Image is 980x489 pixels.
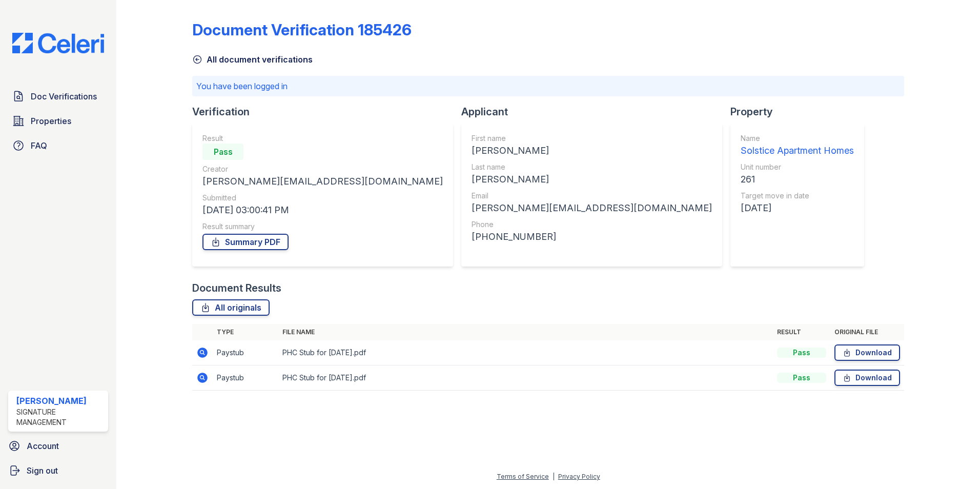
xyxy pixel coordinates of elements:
[777,348,826,358] div: Pass
[278,324,773,340] th: File name
[472,144,712,158] div: [PERSON_NAME]
[192,21,412,39] div: Document Verification 185426
[741,172,854,187] div: 261
[27,464,58,477] span: Sign out
[741,162,854,172] div: Unit number
[8,111,108,131] a: Properties
[202,221,443,232] div: Result summary
[27,440,59,452] span: Account
[8,86,108,107] a: Doc Verifications
[4,460,112,481] a: Sign out
[472,191,712,201] div: Email
[741,201,854,215] div: [DATE]
[192,105,461,119] div: Verification
[741,133,854,144] div: Name
[278,365,773,391] td: PHC Stub for [DATE].pdf
[202,174,443,189] div: [PERSON_NAME][EMAIL_ADDRESS][DOMAIN_NAME]
[213,324,278,340] th: Type
[777,373,826,383] div: Pass
[213,365,278,391] td: Paystub
[202,193,443,203] div: Submitted
[497,473,549,480] a: Terms of Service
[31,115,71,127] span: Properties
[192,299,270,316] a: All originals
[202,203,443,217] div: [DATE] 03:00:41 PM
[834,370,900,386] a: Download
[192,53,313,66] a: All document verifications
[830,324,904,340] th: Original file
[202,164,443,174] div: Creator
[196,80,900,92] p: You have been logged in
[730,105,872,119] div: Property
[31,90,97,103] span: Doc Verifications
[558,473,600,480] a: Privacy Policy
[472,162,712,172] div: Last name
[472,230,712,244] div: [PHONE_NUMBER]
[741,144,854,158] div: Solstice Apartment Homes
[16,407,104,427] div: Signature Management
[202,234,289,250] a: Summary PDF
[461,105,730,119] div: Applicant
[472,201,712,215] div: [PERSON_NAME][EMAIL_ADDRESS][DOMAIN_NAME]
[741,191,854,201] div: Target move in date
[472,172,712,187] div: [PERSON_NAME]
[192,281,281,295] div: Document Results
[278,340,773,365] td: PHC Stub for [DATE].pdf
[202,133,443,144] div: Result
[31,139,47,152] span: FAQ
[4,436,112,456] a: Account
[16,395,104,407] div: [PERSON_NAME]
[202,144,243,160] div: Pass
[4,33,112,53] img: CE_Logo_Blue-a8612792a0a2168367f1c8372b55b34899dd931a85d93a1a3d3e32e68fde9ad4.png
[834,344,900,361] a: Download
[8,135,108,156] a: FAQ
[213,340,278,365] td: Paystub
[773,324,830,340] th: Result
[472,133,712,144] div: First name
[472,219,712,230] div: Phone
[741,133,854,158] a: Name Solstice Apartment Homes
[553,473,555,480] div: |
